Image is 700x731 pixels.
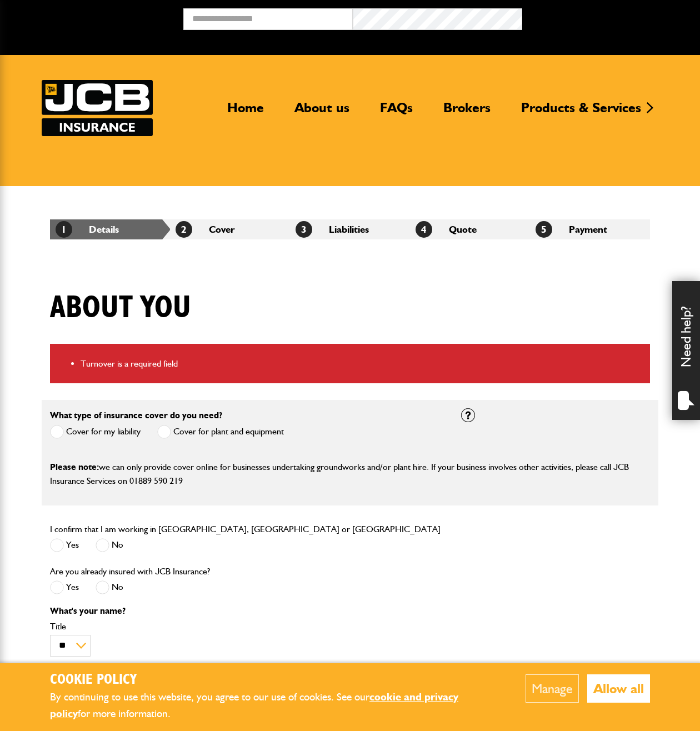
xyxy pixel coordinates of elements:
[522,8,692,26] button: Broker Login
[157,425,284,439] label: Cover for plant and equipment
[50,538,79,552] label: Yes
[81,357,642,371] li: Turnover is a required field
[672,281,700,420] div: Need help?
[219,99,272,125] a: Home
[410,219,530,239] li: Quote
[513,99,649,125] a: Products & Services
[416,221,432,238] span: 4
[50,462,99,472] span: Please note:
[526,674,579,703] button: Manage
[50,567,210,576] label: Are you already insured with JCB Insurance?
[372,99,421,125] a: FAQs
[435,99,499,125] a: Brokers
[50,525,441,534] label: I confirm that I am working in [GEOGRAPHIC_DATA], [GEOGRAPHIC_DATA] or [GEOGRAPHIC_DATA]
[587,674,650,703] button: Allow all
[50,580,79,594] label: Yes
[50,411,222,420] label: What type of insurance cover do you need?
[530,219,650,239] li: Payment
[96,580,123,594] label: No
[50,460,650,488] p: we can only provide cover online for businesses undertaking groundworks and/or plant hire. If you...
[96,538,123,552] label: No
[296,221,312,238] span: 3
[170,219,290,239] li: Cover
[50,607,444,615] p: What's your name?
[42,80,153,136] a: JCB Insurance Services
[536,221,552,238] span: 5
[50,689,492,723] p: By continuing to use this website, you agree to our use of cookies. See our for more information.
[50,425,141,439] label: Cover for my liability
[42,80,153,136] img: JCB Insurance Services logo
[286,99,358,125] a: About us
[290,219,410,239] li: Liabilities
[50,289,191,327] h1: About you
[50,672,492,689] h2: Cookie Policy
[176,221,192,238] span: 2
[50,622,444,631] label: Title
[56,221,72,238] span: 1
[50,219,170,239] li: Details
